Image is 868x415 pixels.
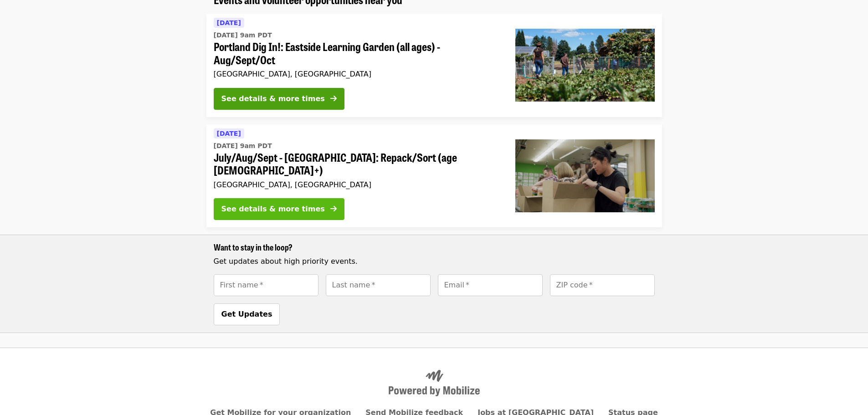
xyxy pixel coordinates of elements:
[221,93,325,104] div: See details & more times
[214,274,318,296] input: [object Object]
[214,180,501,189] div: [GEOGRAPHIC_DATA], [GEOGRAPHIC_DATA]
[206,124,662,228] a: See details for "July/Aug/Sept - Portland: Repack/Sort (age 8+)"
[214,257,358,266] span: Get updates about high priority events.
[326,274,431,296] input: [object Object]
[515,29,655,102] img: Portland Dig In!: Eastside Learning Garden (all ages) - Aug/Sept/Oct organized by Oregon Food Bank
[330,205,337,213] i: arrow-right icon
[214,303,280,325] button: Get Updates
[214,141,272,151] time: [DATE] 9am PDT
[214,40,501,67] span: Portland Dig In!: Eastside Learning Garden (all ages) - Aug/Sept/Oct
[438,274,543,296] input: [object Object]
[214,198,344,220] button: See details & more times
[221,204,325,215] div: See details & more times
[515,139,655,212] img: July/Aug/Sept - Portland: Repack/Sort (age 8+) organized by Oregon Food Bank
[221,310,272,318] span: Get Updates
[217,19,241,26] span: [DATE]
[330,94,337,103] i: arrow-right icon
[214,31,272,40] time: [DATE] 9am PDT
[550,274,655,296] input: [object Object]
[214,241,293,253] span: Want to stay in the loop?
[214,151,501,177] span: July/Aug/Sept - [GEOGRAPHIC_DATA]: Repack/Sort (age [DEMOGRAPHIC_DATA]+)
[389,370,480,396] img: Powered by Mobilize
[214,88,344,110] button: See details & more times
[214,70,501,78] div: [GEOGRAPHIC_DATA], [GEOGRAPHIC_DATA]
[217,130,241,137] span: [DATE]
[206,14,662,117] a: See details for "Portland Dig In!: Eastside Learning Garden (all ages) - Aug/Sept/Oct"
